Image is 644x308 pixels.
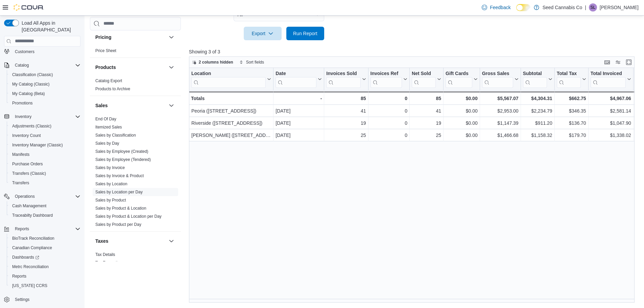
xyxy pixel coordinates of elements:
[412,131,441,139] div: 25
[7,140,83,150] button: Inventory Manager (Classic)
[7,121,83,131] button: Adjustments (Classic)
[12,236,54,241] span: BioTrack Reconciliation
[446,131,478,139] div: $0.00
[95,197,126,203] span: Sales by Product
[12,113,80,121] span: Inventory
[237,58,267,66] button: Sort fields
[7,150,83,159] button: Manifests
[12,255,39,260] span: Dashboards
[95,165,125,170] a: Sales by Invoice
[15,49,34,54] span: Customers
[516,11,517,11] span: Dark Mode
[95,260,124,265] span: Tax Exemptions
[446,70,472,77] div: Gift Cards
[482,119,519,127] div: $1,147.39
[90,251,181,269] div: Taxes
[95,157,151,162] span: Sales by Employee (Tendered)
[19,20,80,33] span: Load All Apps in [GEOGRAPHIC_DATA]
[1,47,83,56] button: Customers
[7,98,83,108] button: Promotions
[95,133,136,138] span: Sales by Classification
[95,64,116,71] h3: Products
[95,124,122,130] span: Itemized Sales
[12,123,51,129] span: Adjustments (Classic)
[523,119,552,127] div: $911.20
[12,295,80,304] span: Settings
[446,70,472,88] div: Gift Card Sales
[244,27,282,40] button: Export
[12,192,38,200] button: Operations
[191,70,271,88] button: Location
[167,63,175,71] button: Products
[167,101,175,110] button: Sales
[590,70,625,77] div: Total Invoiced
[95,48,116,53] a: Price Sheet
[9,160,80,168] span: Purchase Orders
[482,70,513,77] div: Gross Sales
[276,131,322,139] div: [DATE]
[589,3,597,11] div: Shawntel Lunn
[167,33,175,41] button: Pricing
[95,181,127,187] span: Sales by Location
[95,102,108,109] h3: Sales
[246,60,264,65] span: Sort fields
[95,141,119,146] a: Sales by Day
[191,70,266,88] div: Location
[7,253,83,262] a: Dashboards
[9,179,32,187] a: Transfers
[1,192,83,201] button: Operations
[12,225,32,233] button: Reports
[9,80,80,88] span: My Catalog (Classic)
[9,253,42,261] a: Dashboards
[95,222,141,227] a: Sales by Product per Day
[412,94,441,102] div: 85
[7,159,83,169] button: Purchase Orders
[1,294,83,304] button: Settings
[12,245,52,251] span: Canadian Compliance
[479,1,513,14] a: Feedback
[614,58,622,66] button: Display options
[585,3,586,11] p: |
[9,71,56,79] a: Classification (Classic)
[9,132,80,140] span: Inventory Count
[191,107,271,115] div: Peoria ([STREET_ADDRESS])
[446,94,478,102] div: $0.00
[95,206,146,211] a: Sales by Product & Location
[15,194,35,199] span: Operations
[370,119,407,127] div: 0
[625,58,633,66] button: Enter fullscreen
[9,160,46,168] a: Purchase Orders
[9,244,55,252] a: Canadian Compliance
[90,77,181,96] div: Products
[12,142,63,148] span: Inventory Manager (Classic)
[556,94,586,102] div: $662.75
[590,119,631,127] div: $1,047.90
[95,190,143,194] a: Sales by Location per Day
[95,87,130,91] a: Products to Archive
[90,47,181,57] div: Pricing
[95,238,166,244] button: Taxes
[15,226,29,232] span: Reports
[370,70,407,88] button: Invoices Ref
[9,282,50,290] a: [US_STATE] CCRS
[556,70,586,88] button: Total Tax
[95,86,130,92] span: Products to Archive
[412,70,436,77] div: Net Sold
[1,224,83,234] button: Reports
[12,203,46,209] span: Cash Management
[7,271,83,281] button: Reports
[482,70,513,88] div: Gross Sales
[95,214,162,219] a: Sales by Product & Location per Day
[9,150,80,159] span: Manifests
[276,94,322,102] div: -
[7,79,83,89] button: My Catalog (Classic)
[326,70,366,88] button: Invoices Sold
[7,89,83,98] button: My Catalog (Beta)
[1,112,83,121] button: Inventory
[590,131,631,139] div: $1,338.02
[189,48,639,55] p: Showing 3 of 3
[326,107,366,115] div: 41
[446,107,478,115] div: $0.00
[482,107,519,115] div: $2,953.00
